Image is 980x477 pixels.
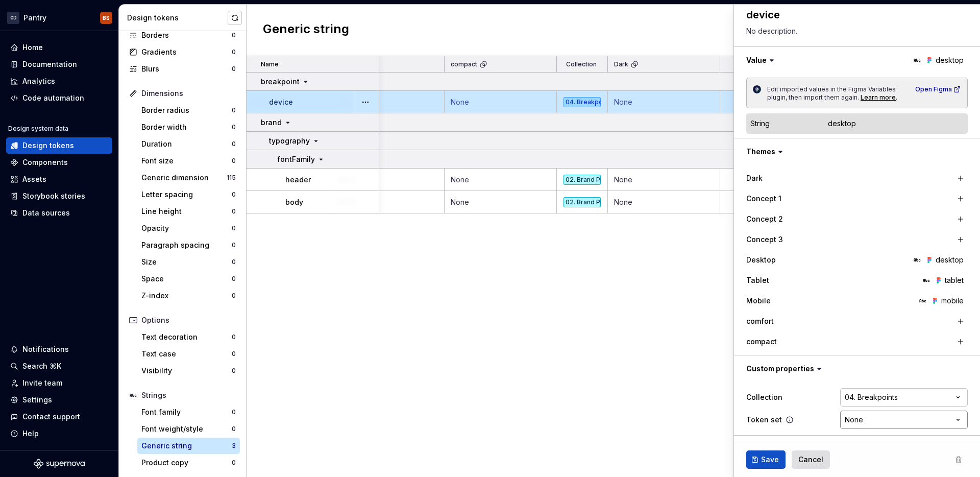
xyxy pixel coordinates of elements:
td: None [608,191,720,213]
div: 0 [232,140,236,148]
div: 0 [232,241,236,249]
a: Size0 [137,254,240,270]
td: None [720,91,779,113]
a: Duration0 [137,136,240,152]
a: Gradients0 [125,44,240,60]
a: Assets [6,171,112,187]
div: Home [22,42,43,53]
div: 0 [232,207,236,216]
h2: Generic string [263,21,349,39]
a: Text case0 [137,346,240,362]
a: Analytics [6,73,112,89]
td: None [445,191,557,213]
a: Documentation [6,56,112,73]
div: 02. Brand Primitives [563,197,601,207]
div: Generic dimension [141,173,227,183]
div: 0 [232,425,236,433]
div: Strings [141,390,236,400]
p: Dark [614,60,628,68]
div: Size [141,257,232,267]
a: Generic dimension115 [137,170,240,186]
div: 0 [232,350,236,358]
p: brand [261,117,282,128]
a: Open Figma [915,85,961,93]
a: Borders0 [125,27,240,43]
label: Concept 1 [746,194,781,204]
div: 0 [232,190,236,199]
a: Code automation [6,90,112,106]
div: 115 [227,174,236,182]
p: typography [269,136,310,146]
a: Settings [6,392,112,408]
div: Gradients [141,47,232,57]
td: None [608,169,720,191]
div: 0 [232,408,236,416]
a: Space0 [137,271,240,287]
div: 0 [232,333,236,341]
button: Cancel [792,450,830,469]
td: None [720,191,779,213]
div: Text decoration [141,332,232,342]
div: Search ⌘K [22,361,61,371]
a: Visibility0 [137,363,240,379]
label: Tablet [746,275,769,285]
div: 0 [232,65,236,73]
div: Paragraph spacing [141,240,232,250]
a: Opacity0 [137,220,240,236]
a: Components [6,154,112,171]
a: Product copy0 [137,455,240,471]
td: None [445,91,557,113]
div: Font size [141,156,232,166]
div: desktop [828,118,856,129]
a: Text decoration0 [137,329,240,345]
td: None [332,191,445,213]
div: Pantry [23,13,46,23]
a: Invite team [6,375,112,391]
a: Font family0 [137,404,240,420]
div: Blurs [141,64,232,74]
div: Data sources [22,208,70,218]
div: BS [103,14,110,22]
a: Paragraph spacing0 [137,237,240,253]
td: None [720,169,779,191]
label: comfort [746,316,774,326]
div: Design system data [8,125,68,133]
div: 0 [232,31,236,39]
div: 0 [232,123,236,131]
label: Desktop [746,255,776,265]
a: Storybook stories [6,188,112,204]
div: 0 [232,292,236,300]
div: Dimensions [141,88,236,99]
div: 0 [232,459,236,467]
p: body [285,197,303,207]
a: Supernova Logo [34,459,85,469]
label: Collection [746,392,782,402]
button: Contact support [6,409,112,425]
div: mobile [941,296,964,306]
div: Documentation [22,59,77,69]
span: Save [761,455,779,465]
div: Design tokens [22,140,74,151]
div: desktop [936,255,964,265]
div: Storybook stories [22,191,85,201]
label: Concept 3 [746,234,783,245]
a: Data sources [6,205,112,221]
button: CDPantryBS [2,7,116,29]
button: Save [746,450,786,469]
div: Generic string [141,441,232,451]
div: Invite team [22,378,62,388]
div: 3 [232,442,236,450]
div: Notifications [22,344,69,354]
span: Cancel [798,455,823,465]
textarea: device [744,6,966,24]
td: None [608,91,720,113]
a: Blurs0 [125,61,240,77]
a: Font weight/style0 [137,421,240,437]
td: None [332,91,445,113]
a: Learn more [861,93,896,102]
div: Contact support [22,412,80,422]
p: fontFamily [277,154,315,164]
p: Name [261,60,279,68]
div: Help [22,428,39,439]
